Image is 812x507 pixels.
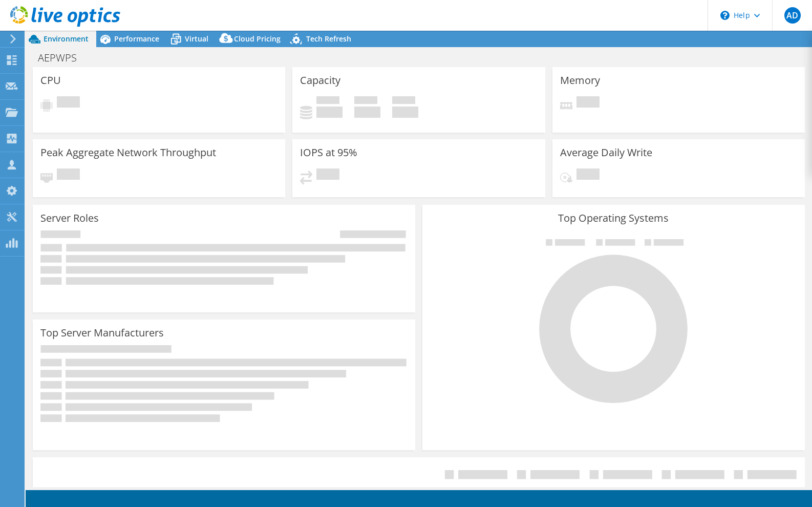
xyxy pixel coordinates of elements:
span: Pending [576,96,600,110]
h3: Memory [560,75,600,86]
svg: \n [720,11,730,20]
span: Free [354,96,377,107]
h3: Top Operating Systems [430,213,797,224]
h1: AEPWPS [33,52,93,64]
h3: Peak Aggregate Network Throughput [40,147,216,158]
span: Pending [57,168,80,182]
span: Environment [44,34,89,44]
h3: IOPS at 95% [300,147,357,158]
span: Pending [316,168,339,182]
h3: Top Server Manufacturers [40,327,164,339]
h3: Average Daily Write [560,147,652,158]
span: Performance [114,34,159,44]
h3: Server Roles [40,213,99,224]
span: Used [316,96,339,107]
span: Pending [576,168,600,182]
h3: Capacity [300,75,340,86]
h3: CPU [40,75,61,86]
span: AD [784,7,801,24]
h4: 0 GiB [392,107,418,118]
span: Cloud Pricing [234,34,281,44]
span: Total [392,96,415,107]
span: Pending [57,96,80,110]
span: Tech Refresh [306,34,351,44]
h4: 0 GiB [354,107,380,118]
h4: 0 GiB [316,107,343,118]
span: Virtual [185,34,208,44]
